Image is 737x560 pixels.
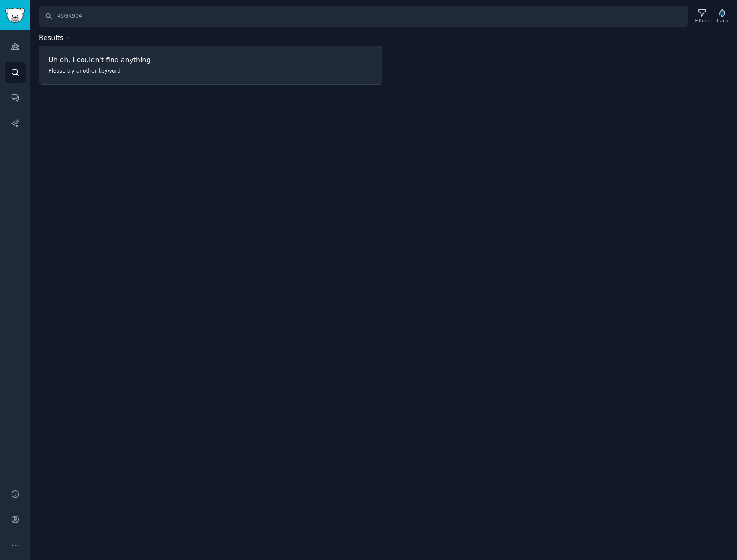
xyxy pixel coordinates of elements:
[66,36,69,41] span: 0
[39,33,63,43] span: Results
[713,7,731,25] button: Track
[39,6,688,27] input: Search Keyword
[695,18,709,24] div: Filters
[48,55,373,64] h3: Uh oh, I couldn't find anything
[48,67,265,75] p: Please try another keyword
[5,8,25,23] img: GummySearch logo
[716,18,728,24] div: Track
